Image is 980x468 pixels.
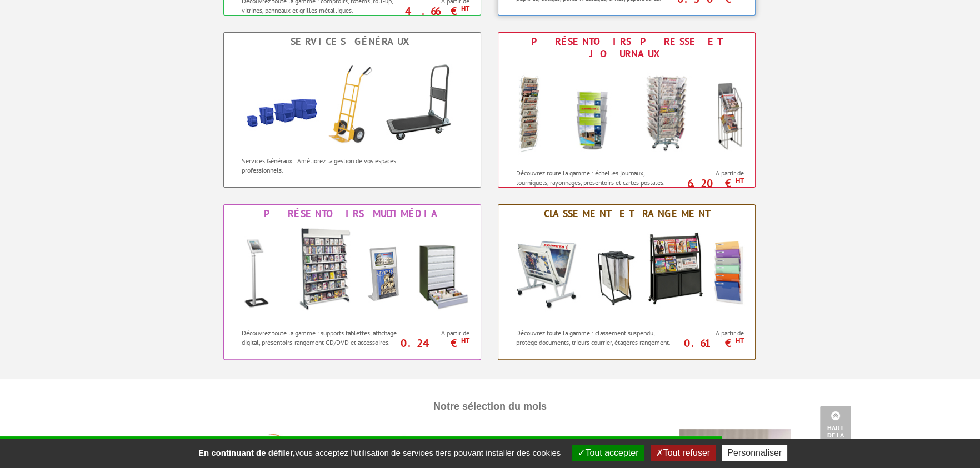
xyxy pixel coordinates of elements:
[230,223,474,323] img: Présentoirs Multimédia
[198,448,295,457] strong: En continuant de défiler,
[242,156,400,175] p: Services Généraux : Améliorez la gestion de vos espaces professionnels.
[516,168,674,187] p: Découvrez toute la gamme : échelles journaux, tourniquets, rayonnages, présentoirs et cartes post...
[223,204,481,360] a: Présentoirs Multimédia Présentoirs Multimédia Découvrez toute la gamme : supports tablettes, affi...
[820,406,851,451] a: Haut de la page
[403,329,469,338] span: A partir de
[736,336,744,345] sup: HT
[242,328,400,347] p: Découvrez toute la gamme : supports tablettes, affichage digital, présentoirs-rangement CD/DVD et...
[736,176,744,185] sup: HT
[516,328,674,347] p: Découvrez toute la gamme : classement suspendu, protège documents, trieurs courrier, étagères ran...
[572,445,644,461] button: Tout accepter
[223,32,481,188] a: Services Généraux Services Généraux Services Généraux : Améliorez la gestion de vos espaces profe...
[193,448,566,457] span: vous acceptez l'utilisation de services tiers pouvant installer des cookies
[678,329,744,338] span: A partir de
[501,208,752,220] div: Classement et Rangement
[227,208,478,220] div: Présentoirs Multimédia
[176,390,804,424] h4: Notre Sélection du mois
[672,180,744,187] p: 6.20 €
[398,8,469,14] p: 4.66 €
[504,63,749,163] img: Présentoirs Presse et Journaux
[501,36,752,60] div: Présentoirs Presse et Journaux
[672,340,744,346] p: 0.61 €
[498,204,756,360] a: Classement et Rangement Classement et Rangement Découvrez toute la gamme : classement suspendu, p...
[678,169,744,178] span: A partir de
[498,32,756,188] a: Présentoirs Presse et Journaux Présentoirs Presse et Journaux Découvrez toute la gamme : échelles...
[504,223,749,323] img: Classement et Rangement
[230,51,474,150] img: Services Généraux
[722,445,787,461] button: Personnaliser (fenêtre modale)
[461,336,469,345] sup: HT
[651,445,716,461] button: Tout refuser
[398,340,469,346] p: 0.24 €
[461,4,469,13] sup: HT
[227,36,478,48] div: Services Généraux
